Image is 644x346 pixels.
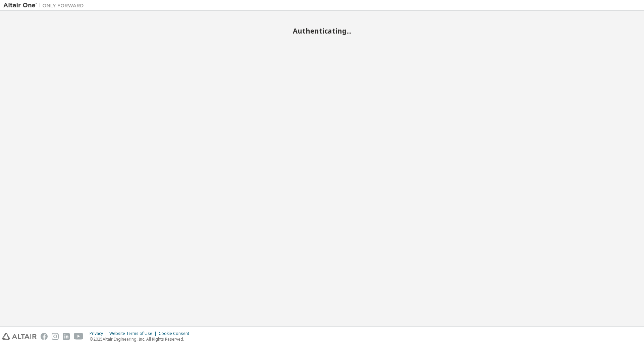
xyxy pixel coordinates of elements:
img: Altair One [3,2,87,9]
img: facebook.svg [41,333,48,340]
img: linkedin.svg [63,333,70,340]
h2: Authenticating... [3,27,641,35]
p: © 2025 Altair Engineering, Inc. All Rights Reserved. [90,336,193,342]
img: instagram.svg [52,333,59,340]
div: Privacy [90,331,109,336]
img: youtube.svg [74,333,84,340]
div: Website Terms of Use [109,331,159,336]
div: Cookie Consent [159,331,193,336]
img: altair_logo.svg [2,333,37,340]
